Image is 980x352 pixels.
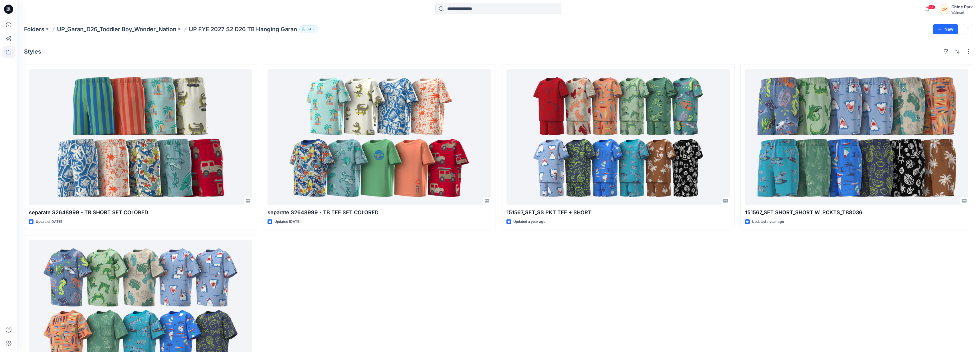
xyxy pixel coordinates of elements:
[57,25,176,33] a: UP_Garan_D26_Toddler Boy_Wonder_Nation
[268,69,491,205] a: separate S2648999 - TB TEE SET COLORED
[927,5,936,9] span: 99+
[745,69,968,205] a: 151567_SET SHORT_SHORT W. PCKTS_TB8036
[189,25,297,33] p: UP FYE 2027 S2 D26 TB Hanging Garan
[951,10,973,15] div: Walmart
[513,219,545,225] p: Updated a year ago
[29,209,252,217] p: separate S2648999 - TB SHORT SET COLORED
[299,25,318,33] button: 39
[506,209,730,217] p: 151567_SET_SS PKT TEE + SHORT
[24,25,44,33] a: Folders
[939,4,949,14] div: CP
[933,24,958,34] button: New
[29,69,252,205] a: separate S2648999 - TB SHORT SET COLORED
[24,48,41,55] h4: Styles
[268,209,491,217] p: separate S2648999 - TB TEE SET COLORED
[951,3,973,10] div: Chloe Park
[752,219,784,225] p: Updated a year ago
[506,69,730,205] a: 151567_SET_SS PKT TEE + SHORT
[745,209,968,217] p: 151567_SET SHORT_SHORT W. PCKTS_TB8036
[306,26,311,32] p: 39
[274,219,300,225] p: Updated [DATE]
[36,219,62,225] p: Updated [DATE]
